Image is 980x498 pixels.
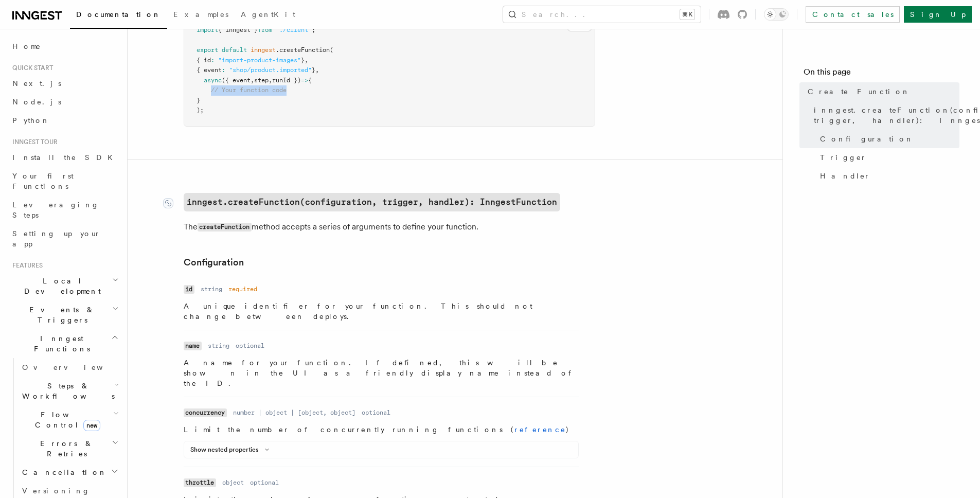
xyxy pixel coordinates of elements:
[12,79,61,87] span: Next.js
[8,333,111,354] span: Inngest Functions
[18,434,121,463] button: Errors & Retries
[301,77,308,84] span: =>
[18,358,121,377] a: Overview
[804,66,959,82] h4: On this page
[184,193,560,211] a: inngest.createFunction(configuration, trigger, handler): InngestFunction
[197,46,218,54] span: export
[211,57,215,64] span: :
[233,408,355,417] dd: number | object | [object, object]
[8,74,121,93] a: Next.js
[12,201,99,219] span: Leveraging Steps
[184,285,194,294] code: id
[229,66,312,74] span: "shop/product.imported"
[362,408,390,417] dd: optional
[18,381,115,401] span: Steps & Workflows
[816,130,959,148] a: Configuration
[272,77,301,84] span: runId })
[330,46,333,54] span: (
[222,66,225,74] span: :
[184,358,579,388] p: A name for your function. If defined, this will be shown in the UI as a friendly display name ins...
[250,478,279,487] dd: optional
[184,220,595,235] p: The method accepts a series of arguments to define your function.
[18,405,121,434] button: Flow Controlnew
[211,86,287,94] span: // Your function code
[167,3,235,28] a: Examples
[222,478,244,487] dd: object
[8,272,121,300] button: Local Development
[12,116,50,124] span: Python
[218,26,258,33] span: { inngest }
[8,276,112,296] span: Local Development
[184,255,244,270] a: Configuration
[18,467,107,477] span: Cancellation
[269,77,272,84] span: ,
[680,9,694,20] kbd: ⌘K
[198,223,252,232] code: createFunction
[197,97,200,104] span: }
[173,10,228,19] span: Examples
[254,77,269,84] span: step
[228,285,257,293] dd: required
[8,93,121,111] a: Node.js
[197,57,211,64] span: { id
[222,46,247,54] span: default
[8,224,121,253] a: Setting up your app
[315,66,319,74] span: ,
[810,101,959,130] a: inngest.createFunction(configuration, trigger, handler): InngestFunction
[514,425,566,434] a: reference
[218,57,301,64] span: "import-product-images"
[190,446,273,454] button: Show nested properties
[76,10,161,19] span: Documentation
[816,148,959,167] a: Trigger
[305,57,308,64] span: ,
[258,26,272,33] span: from
[12,172,74,190] span: Your first Functions
[308,77,312,84] span: {
[820,171,870,181] span: Handler
[301,57,305,64] span: }
[18,377,121,405] button: Steps & Workflows
[208,342,229,350] dd: string
[8,37,121,56] a: Home
[18,463,121,482] button: Cancellation
[12,229,101,248] span: Setting up your app
[8,305,112,325] span: Events & Triggers
[184,424,579,435] p: Limit the number of concurrently running functions ( )
[312,26,315,33] span: ;
[808,86,910,97] span: Create Function
[184,301,579,322] p: A unique identifier for your function. This should not change between deploys.
[18,438,112,459] span: Errors & Retries
[804,82,959,101] a: Create Function
[8,195,121,224] a: Leveraging Steps
[764,8,789,21] button: Toggle dark mode
[503,6,701,23] button: Search...⌘K
[201,285,222,293] dd: string
[184,408,227,417] code: concurrency
[70,3,167,29] a: Documentation
[197,106,204,114] span: );
[8,64,53,72] span: Quick start
[816,167,959,185] a: Handler
[806,6,900,23] a: Contact sales
[8,329,121,358] button: Inngest Functions
[12,153,119,162] span: Install the SDK
[241,10,295,19] span: AgentKit
[12,41,41,51] span: Home
[222,77,251,84] span: ({ event
[197,66,222,74] span: { event
[8,261,43,270] span: Features
[904,6,972,23] a: Sign Up
[251,46,276,54] span: inngest
[18,410,113,430] span: Flow Control
[204,77,222,84] span: async
[184,478,216,487] code: throttle
[197,26,218,33] span: import
[8,167,121,195] a: Your first Functions
[820,152,867,163] span: Trigger
[184,342,202,350] code: name
[22,487,90,495] span: Versioning
[251,77,254,84] span: ,
[12,98,61,106] span: Node.js
[276,46,330,54] span: .createFunction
